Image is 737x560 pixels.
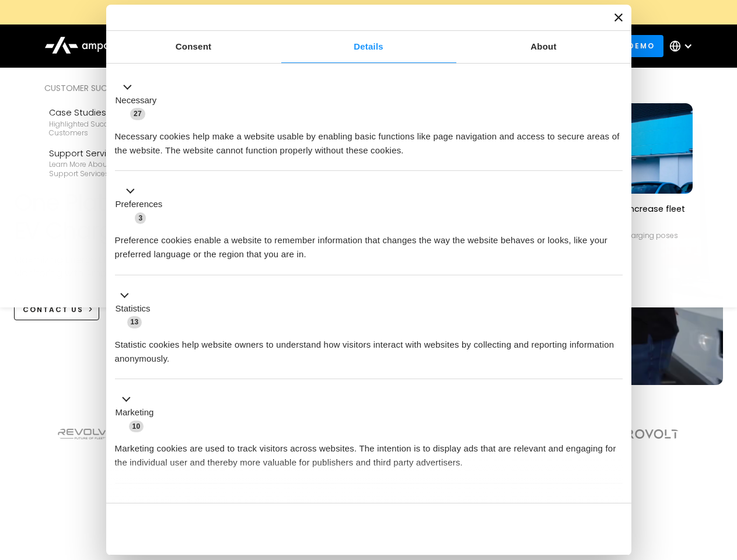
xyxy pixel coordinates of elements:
[44,142,189,183] a: Support ServicesLearn more about Ampcontrol’s support services
[115,225,623,261] div: Preference cookies enable a website to remember information that changes the way the website beha...
[44,82,189,94] div: Customer success
[115,329,623,366] div: Statistic cookies help website owners to understand how visitors interact with websites by collec...
[14,299,100,320] a: CONTACT US
[115,433,623,470] div: Marketing cookies are used to track visitors across websites. The intention is to display ads tha...
[193,498,204,510] span: 2
[44,101,189,142] a: Case StudiesHighlighted success stories From Our Customers
[115,184,170,225] button: Preferences (3)
[23,304,83,315] div: CONTACT US
[49,147,184,160] div: Support Services
[115,288,158,329] button: Statistics (13)
[115,393,161,433] button: Marketing (10)
[135,212,146,224] span: 3
[115,496,211,511] button: Unclassified (2)
[106,6,631,19] a: New Webinars: Register to Upcoming WebinarsREGISTER HERE
[49,106,184,119] div: Case Studies
[455,512,622,546] button: Okay
[115,80,164,121] button: Necessary (27)
[614,13,623,22] button: Close banner
[129,421,144,432] span: 10
[49,160,184,178] div: Learn more about Ampcontrol’s support services
[116,198,163,211] label: Preferences
[130,108,145,120] span: 27
[116,94,157,107] label: Necessary
[116,406,154,419] label: Marketing
[115,121,623,157] div: Necessary cookies help make a website usable by enabling basic functions like page navigation and...
[127,316,142,328] span: 13
[456,31,631,63] a: About
[49,120,184,138] div: Highlighted success stories From Our Customers
[106,31,281,63] a: Consent
[610,429,679,439] img: Aerovolt Logo
[116,302,151,316] label: Statistics
[281,31,456,63] a: Details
